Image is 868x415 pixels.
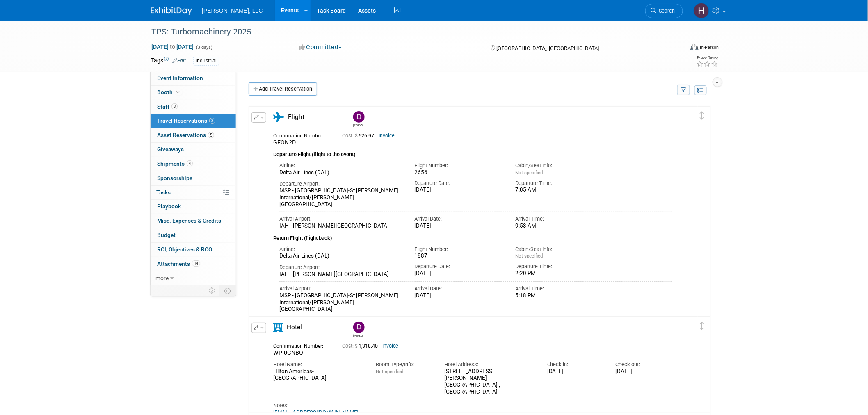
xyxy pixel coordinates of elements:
[151,56,186,66] td: Tags
[273,368,363,382] div: Hilton Americas-[GEOGRAPHIC_DATA]
[353,322,365,333] img: Drew Vollbrecht
[157,160,193,167] span: Shipments
[351,111,365,127] div: Drew Vollbrecht
[193,57,219,65] div: Industrial
[273,361,363,368] div: Hotel Name:
[148,25,671,39] div: TPS: Turbomachinery 2025
[157,75,203,81] span: Event Information
[516,180,605,187] div: Departure Time:
[172,58,186,64] a: Edit
[273,146,672,159] div: Departure Flight (flight to the event)
[414,270,503,277] div: [DATE]
[279,187,402,208] div: MSP - [GEOGRAPHIC_DATA]-St [PERSON_NAME] International/[PERSON_NAME][GEOGRAPHIC_DATA]
[151,143,236,157] a: Giveaways
[516,187,605,194] div: 7:05 AM
[155,275,169,281] span: more
[151,43,194,50] span: [DATE] [DATE]
[157,89,182,96] span: Booth
[694,3,709,18] img: Hannah Mulholland
[176,90,180,94] i: Booth reservation complete
[157,217,221,224] span: Misc. Expenses & Credits
[414,223,503,230] div: [DATE]
[209,118,215,124] span: 3
[279,162,402,169] div: Airline:
[279,246,402,253] div: Airline:
[192,260,200,267] span: 14
[279,292,402,313] div: MSP - [GEOGRAPHIC_DATA]-St [PERSON_NAME] International/[PERSON_NAME][GEOGRAPHIC_DATA]
[151,243,236,257] a: ROI, Objectives & ROO
[414,187,503,194] div: [DATE]
[249,82,317,96] a: Add Travel Reservation
[157,246,212,253] span: ROI, Objectives & ROO
[205,285,219,296] td: Personalize Event Tab Strip
[279,271,402,278] div: IAH - [PERSON_NAME][GEOGRAPHIC_DATA]
[379,133,395,139] a: Invoice
[616,368,672,375] div: [DATE]
[151,171,236,185] a: Sponsorships
[351,322,365,337] div: Drew Vollbrecht
[376,361,432,368] div: Room Type/Info:
[273,341,330,349] div: Confirmation Number:
[219,285,236,296] td: Toggle Event Tabs
[157,117,215,124] span: Travel Reservations
[151,214,236,228] a: Misc. Expenses & Credits
[700,44,719,50] div: In-Person
[279,169,402,176] div: Delta Air Lines (DAL)
[195,45,212,50] span: (3 days)
[414,292,503,299] div: [DATE]
[279,215,402,223] div: Arrival Airport:
[414,285,503,292] div: Arrival Date:
[645,4,683,18] a: Search
[700,322,704,330] i: Click and drag to move item
[342,133,359,139] span: Cost: $
[157,232,176,238] span: Budget
[151,86,236,100] a: Booth
[444,368,535,396] div: [STREET_ADDRESS][PERSON_NAME] [GEOGRAPHIC_DATA] , [GEOGRAPHIC_DATA]
[151,157,236,171] a: Shipments4
[273,130,330,139] div: Confirmation Number:
[273,402,672,409] div: Notes:
[516,292,605,299] div: 5:18 PM
[151,200,236,214] a: Playbook
[151,271,236,285] a: more
[157,203,181,210] span: Playbook
[279,180,402,188] div: Departure Airport:
[616,361,672,368] div: Check-out:
[157,175,192,181] span: Sponsorships
[273,323,283,332] i: Hotel
[700,112,704,120] i: Click and drag to move item
[414,162,503,169] div: Flight Number:
[151,114,236,128] a: Travel Reservations3
[279,264,402,271] div: Departure Airport:
[273,112,284,122] i: Flight
[516,253,543,259] span: Not specified
[169,43,176,50] span: to
[287,324,302,331] span: Hotel
[279,253,402,260] div: Delta Air Lines (DAL)
[157,260,200,267] span: Attachments
[151,128,236,142] a: Asset Reservations5
[444,361,535,368] div: Hotel Address:
[202,7,263,14] span: [PERSON_NAME], LLC
[151,186,236,200] a: Tasks
[690,44,699,50] img: Format-Inperson.png
[296,43,345,52] button: Committed
[414,253,503,260] div: 1887
[273,139,296,146] span: GFON2D
[279,285,402,292] div: Arrival Airport:
[516,246,605,253] div: Cabin/Seat Info:
[516,270,605,277] div: 2:20 PM
[516,170,543,176] span: Not specified
[516,285,605,292] div: Arrival Time:
[273,349,303,356] span: WPI0GNBO
[516,215,605,223] div: Arrival Time:
[635,43,719,55] div: Event Format
[151,257,236,271] a: Attachments14
[496,45,599,51] span: [GEOGRAPHIC_DATA], [GEOGRAPHIC_DATA]
[353,111,365,123] img: Drew Vollbrecht
[279,223,402,230] div: IAH - [PERSON_NAME][GEOGRAPHIC_DATA]
[414,215,503,223] div: Arrival Date:
[414,169,503,176] div: 2656
[151,100,236,114] a: Staff3
[157,132,214,138] span: Asset Reservations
